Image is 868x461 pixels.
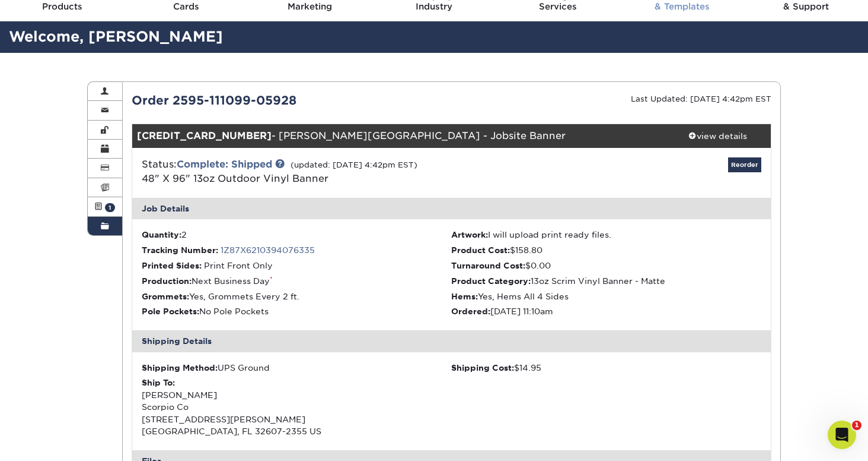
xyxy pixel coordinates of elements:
strong: Shipping Method: [142,363,218,372]
a: 1Z87X6210394076335 [221,245,315,255]
strong: Ordered: [451,307,490,316]
div: Job Details [132,198,771,219]
a: view details [664,124,771,148]
strong: Turnaround Cost: [451,261,525,270]
small: (updated: [DATE] 4:42pm EST) [291,160,417,169]
strong: Production: [142,276,192,286]
span: Print Front Only [204,261,273,270]
li: Next Business Day [142,275,452,287]
a: 48" X 96" 13oz Outdoor Vinyl Banner [142,173,328,184]
li: $0.00 [451,260,761,271]
a: Reorder [728,157,761,172]
strong: Product Cost: [451,245,510,255]
strong: Pole Pockets: [142,307,199,316]
strong: Shipping Cost: [451,363,514,372]
li: No Pole Pockets [142,305,452,317]
div: [PERSON_NAME] Scorpio Co [STREET_ADDRESS][PERSON_NAME] [GEOGRAPHIC_DATA], FL 32607-2355 US [142,377,452,437]
li: Yes, Grommets Every 2 ft. [142,291,452,302]
strong: Grommets: [142,292,189,301]
span: 1 [852,421,861,430]
li: 2 [142,229,452,241]
span: 1 [105,203,115,212]
strong: [CREDIT_CARD_NUMBER] [137,130,272,141]
div: Status: [133,157,558,186]
div: UPS Ground [142,362,452,374]
small: Last Updated: [DATE] 4:42pm EST [631,94,771,103]
div: view details [664,130,771,142]
div: Shipping Details [132,330,771,352]
a: Complete: Shipped [177,159,272,170]
strong: Artwork: [451,230,488,239]
strong: Product Category: [451,276,531,286]
div: Order 2595-111099-05928 [123,91,452,109]
a: 1 [88,197,122,216]
li: Yes, Hems All 4 Sides [451,291,761,302]
strong: Printed Sides: [142,261,202,270]
iframe: Intercom live chat [828,421,856,449]
div: $14.95 [451,362,761,374]
li: [DATE] 11:10am [451,305,761,317]
li: I will upload print ready files. [451,229,761,241]
div: - [PERSON_NAME][GEOGRAPHIC_DATA] - Jobsite Banner [132,124,665,148]
li: $158.80 [451,244,761,256]
strong: Quantity: [142,230,181,239]
strong: Tracking Number: [142,245,218,255]
strong: Ship To: [142,378,175,387]
strong: Hems: [451,292,478,301]
li: 13oz Scrim Vinyl Banner - Matte [451,275,761,287]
